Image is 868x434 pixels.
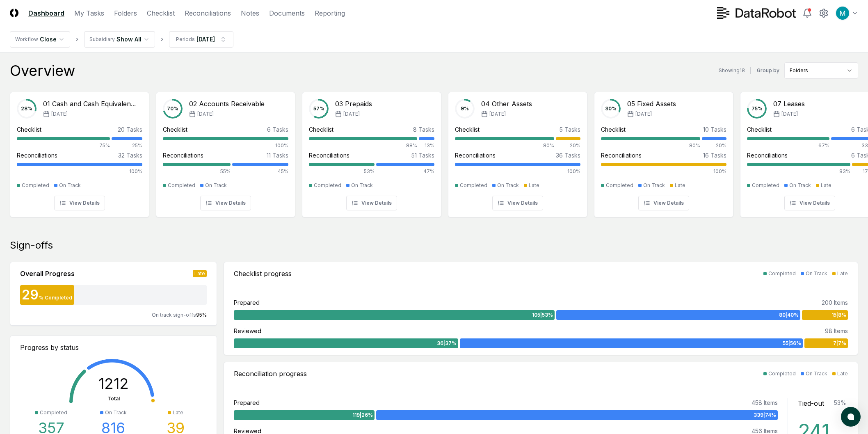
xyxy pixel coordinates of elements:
[343,110,360,118] span: [DATE]
[234,327,261,335] div: Reviewed
[837,270,848,277] div: Late
[163,142,288,149] div: 100%
[196,312,207,318] span: 95 %
[497,182,519,189] div: On Track
[185,8,231,18] a: Reconciliations
[789,182,811,189] div: On Track
[754,411,776,419] span: 339 | 74 %
[10,62,75,79] div: Overview
[163,125,187,134] div: Checklist
[747,168,850,175] div: 83%
[601,142,700,149] div: 80%
[834,398,846,408] div: 53 %
[28,8,64,18] a: Dashboard
[10,239,858,252] div: Sign-offs
[315,8,345,18] a: Reporting
[20,288,39,302] div: 29
[234,369,307,379] div: Reconciliation progress
[556,142,580,149] div: 20%
[112,142,143,149] div: 25%
[173,409,183,416] div: Late
[17,125,41,134] div: Checklist
[437,340,457,347] span: 36 | 37 %
[234,398,260,407] div: Prepared
[747,151,788,160] div: Reconciliations
[232,168,288,175] div: 45%
[40,409,67,416] div: Completed
[15,36,38,43] div: Workflow
[606,182,633,189] div: Completed
[267,125,288,134] div: 6 Tasks
[703,125,726,134] div: 10 Tasks
[560,125,580,134] div: 5 Tasks
[156,85,295,217] a: 70%02 Accounts Receivable[DATE]Checklist6 Tasks100%Reconciliations11 Tasks55%45%CompletedOn Track...
[118,125,142,134] div: 20 Tasks
[346,196,397,210] button: View Details
[747,125,772,134] div: Checklist
[51,110,68,118] span: [DATE]
[241,8,259,18] a: Notes
[831,311,846,319] span: 15 | 8 %
[39,294,72,302] div: % Completed
[10,9,18,17] img: Logo
[193,270,207,277] div: Late
[169,31,233,48] button: Periods[DATE]
[675,182,685,189] div: Late
[114,8,137,18] a: Folders
[455,168,580,175] div: 100%
[335,99,372,109] div: 03 Prepaids
[627,99,676,109] div: 05 Fixed Assets
[529,182,539,189] div: Late
[841,407,861,427] button: atlas-launcher
[448,85,587,217] a: 9%04 Other Assets[DATE]Checklist5 Tasks80%20%Reconciliations36 Tasks100%CompletedOn TrackLateView...
[747,142,829,149] div: 67%
[773,99,805,109] div: 07 Leases
[17,151,57,160] div: Reconciliations
[176,36,195,43] div: Periods
[200,196,251,210] button: View Details
[836,7,849,20] img: ACg8ocIk6UVBSJ1Mh_wKybhGNOx8YD4zQOa2rDZHjRd5UfivBFfoWA=s96-c
[601,125,626,134] div: Checklist
[20,269,75,279] div: Overall Progress
[17,142,110,149] div: 75%
[309,142,417,149] div: 88%
[234,269,292,279] div: Checklist progress
[556,151,580,160] div: 36 Tasks
[806,270,827,277] div: On Track
[757,68,779,73] label: Group by
[781,110,798,118] span: [DATE]
[314,182,341,189] div: Completed
[10,31,233,48] nav: breadcrumb
[719,67,745,74] div: Showing 18
[309,125,333,134] div: Checklist
[821,182,831,189] div: Late
[74,8,104,18] a: My Tasks
[481,99,532,109] div: 04 Other Assets
[768,270,796,277] div: Completed
[635,110,652,118] span: [DATE]
[460,182,487,189] div: Completed
[376,168,434,175] div: 47%
[54,196,105,210] button: View Details
[752,182,779,189] div: Completed
[22,182,49,189] div: Completed
[455,151,496,160] div: Reconciliations
[152,312,196,318] span: On track sign-offs
[752,398,778,407] div: 458 Items
[147,8,175,18] a: Checklist
[118,151,142,160] div: 32 Tasks
[189,99,265,109] div: 02 Accounts Receivable
[10,85,149,217] a: 28%01 Cash and Cash Equivalen...[DATE]Checklist20 Tasks75%25%Reconciliations32 Tasks100%Completed...
[352,411,373,419] span: 119 | 26 %
[601,168,726,175] div: 100%
[492,196,543,210] button: View Details
[20,343,207,352] div: Progress by status
[309,168,375,175] div: 53%
[302,85,441,217] a: 57%03 Prepaids[DATE]Checklist8 Tasks88%13%Reconciliations51 Tasks53%47%CompletedOn TrackView Details
[784,196,835,210] button: View Details
[224,262,858,355] a: Checklist progressCompletedOn TrackLatePrepared200 Items105|53%80|40%15|8%Reviewed98 Items36|37%5...
[532,311,553,319] span: 105 | 53 %
[717,7,796,19] img: DataRobot logo
[17,168,142,175] div: 100%
[703,151,726,160] div: 16 Tasks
